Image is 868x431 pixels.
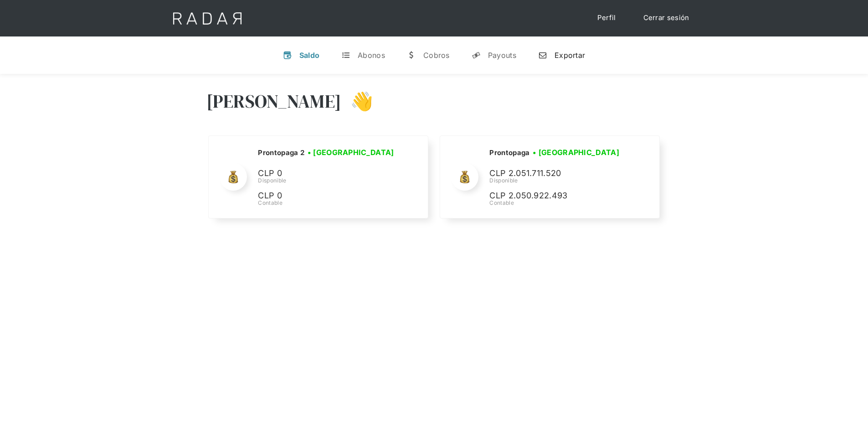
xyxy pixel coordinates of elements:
h3: • [GEOGRAPHIC_DATA] [533,147,619,158]
div: Cobros [423,51,450,60]
div: Abonos [358,51,385,60]
a: Cerrar sesión [634,9,699,27]
div: Exportar [555,51,585,60]
p: CLP 2.051.711.520 [489,167,626,180]
h3: 👋 [341,90,373,113]
div: Contable [258,199,397,207]
h3: [PERSON_NAME] [206,90,342,113]
div: v [283,51,292,60]
div: Contable [489,199,626,207]
div: Disponible [489,177,626,185]
p: CLP 0 [258,189,395,203]
div: w [407,51,416,60]
a: Perfil [588,9,625,27]
div: Saldo [299,51,320,60]
div: t [341,51,350,60]
h2: Prontopaga 2 [258,148,304,157]
h3: • [GEOGRAPHIC_DATA] [308,147,394,158]
div: Disponible [258,177,397,185]
p: CLP 0 [258,167,395,180]
div: n [538,51,547,60]
h2: Prontopaga [489,148,529,157]
div: y [472,51,481,60]
p: CLP 2.050.922.493 [489,189,626,203]
div: Payouts [488,51,516,60]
